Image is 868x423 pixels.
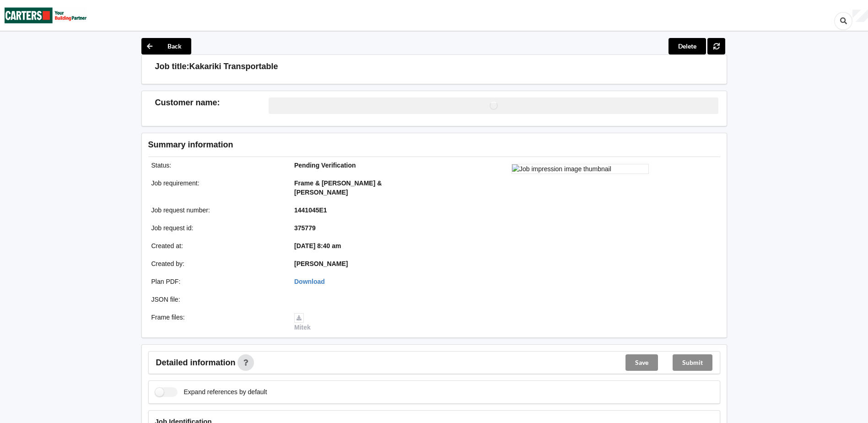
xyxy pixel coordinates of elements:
button: Back [141,38,191,54]
div: Created by : [145,259,288,268]
div: Job request number : [145,206,288,215]
div: JSON file : [145,295,288,304]
img: Job impression image thumbnail [512,164,649,174]
b: Frame & [PERSON_NAME] & [PERSON_NAME] [294,179,382,196]
h3: Summary information [148,140,574,150]
b: 1441045E1 [294,206,327,214]
span: Detailed information [156,358,236,367]
b: [DATE] 8:40 am [294,242,341,249]
div: Created at : [145,241,288,250]
h3: Job title: [155,61,189,72]
div: Job request id : [145,223,288,233]
div: User Profile [852,10,868,22]
b: 375779 [294,224,316,232]
b: Pending Verification [294,162,356,169]
img: Carters [5,0,87,30]
label: Expand references by default [155,387,267,397]
div: Frame files : [145,313,288,332]
div: Job requirement : [145,179,288,197]
button: Delete [669,38,706,54]
h3: Kakariki Transportable [189,61,278,72]
a: Download [294,278,325,285]
h3: Customer name : [155,98,269,108]
a: Mitek [294,314,311,331]
div: Status : [145,161,288,170]
div: Plan PDF : [145,277,288,286]
b: [PERSON_NAME] [294,260,348,267]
